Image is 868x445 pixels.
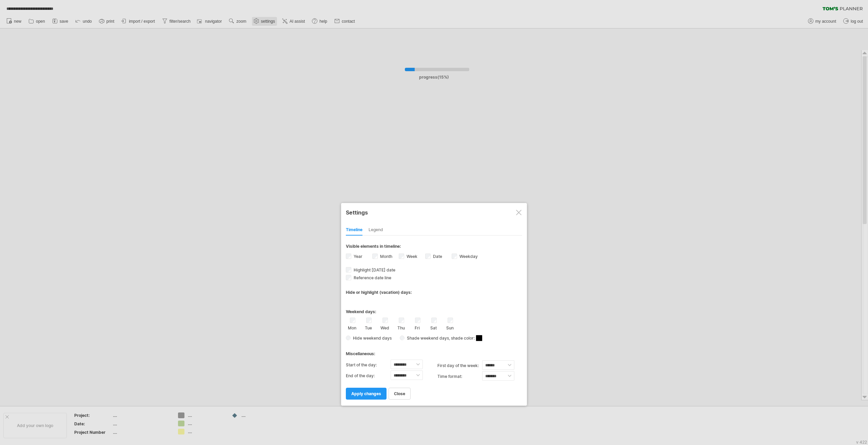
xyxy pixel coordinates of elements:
div: Legend [369,225,383,236]
label: Year [352,254,362,259]
label: Month [379,254,392,259]
label: Date [432,254,442,259]
label: Week [405,254,417,259]
label: Mon [348,324,356,330]
span: Reference date line [352,275,391,280]
label: End of the day: [346,370,391,381]
label: Thu [397,324,405,330]
span: Shade weekend days [405,336,449,341]
label: Wed [380,324,389,330]
div: Settings [346,206,522,218]
div: Hide or highlight (vacation) days: [346,290,522,295]
div: Visible elements in timeline: [346,244,522,251]
a: apply changes [346,388,387,400]
span: Hide weekend days [351,336,392,341]
label: first day of the week: [437,360,482,371]
span: close [394,391,405,396]
div: Timeline [346,225,362,236]
label: Sun [446,324,454,330]
label: Time format: [437,371,482,382]
div: Weekend days: [346,303,522,316]
label: Sat [429,324,438,330]
span: , shade color: [449,336,482,341]
a: close [389,388,411,400]
label: Start of the day: [346,360,391,370]
span: apply changes [351,391,381,396]
label: Tue [364,324,373,330]
span: Highlight [DATE] date [352,267,395,272]
label: Fri [413,324,421,330]
div: Miscellaneous: [346,345,522,358]
label: Weekday [458,254,478,259]
span: click here to change the shade color [476,335,482,341]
